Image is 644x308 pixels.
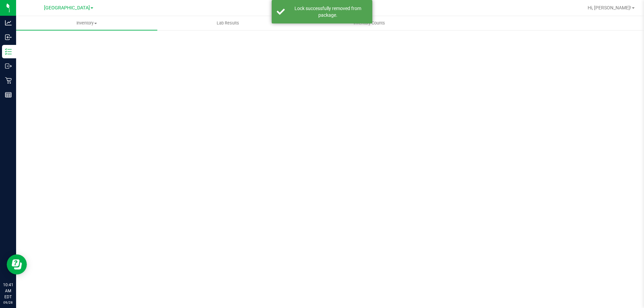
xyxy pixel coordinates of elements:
[5,34,12,41] inline-svg: Inbound
[288,5,367,18] div: Lock successfully removed from package.
[3,300,13,305] p: 09/28
[5,77,12,84] inline-svg: Retail
[16,16,157,30] a: Inventory
[5,63,12,69] inline-svg: Outbound
[588,5,631,10] span: Hi, [PERSON_NAME]!
[44,5,90,11] span: [GEOGRAPHIC_DATA]
[5,19,12,26] inline-svg: Analytics
[3,282,13,300] p: 10:41 AM EDT
[5,48,12,55] inline-svg: Inventory
[208,20,248,26] span: Lab Results
[5,91,12,98] inline-svg: Reports
[7,254,27,274] iframe: Resource center
[16,20,157,26] span: Inventory
[157,16,299,30] a: Lab Results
